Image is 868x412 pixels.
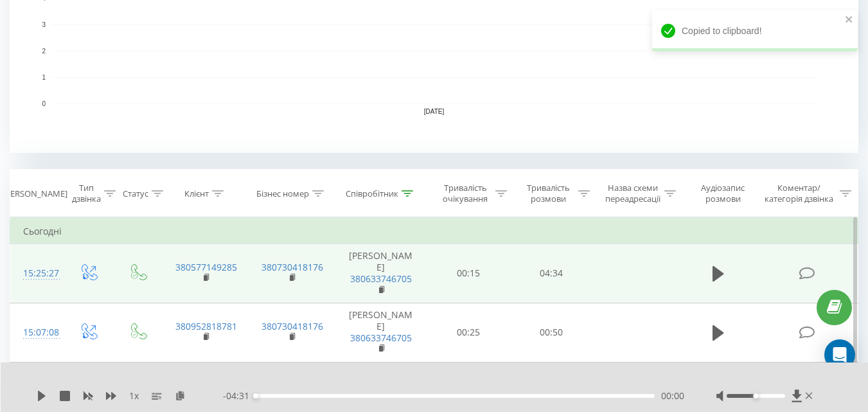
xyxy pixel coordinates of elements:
div: Тип дзвінка [72,183,101,204]
td: 00:15 [427,244,510,303]
div: Тривалість очікування [439,183,492,204]
div: [PERSON_NAME] [3,188,67,199]
button: close [845,14,854,26]
td: [PERSON_NAME] [335,303,427,362]
a: 380952818781 [175,320,237,332]
td: Сьогодні [10,219,858,244]
td: 04:34 [510,244,593,303]
div: Коментар/категорія дзвінка [761,183,837,204]
div: 15:07:08 [23,320,50,345]
span: 00:00 [661,390,684,402]
td: [PERSON_NAME] [335,244,427,303]
text: 2 [42,48,46,55]
td: 00:25 [427,303,510,362]
div: Тривалість розмови [522,183,575,204]
div: Бізнес номер [256,188,309,199]
a: 380730418176 [261,261,323,273]
span: 1 x [129,390,139,402]
div: Назва схеми переадресації [605,183,661,204]
a: 380633746705 [350,332,412,344]
text: 1 [42,74,46,81]
div: Клієнт [184,188,209,199]
div: Copied to clipboard! [652,10,858,51]
td: 00:50 [510,303,593,362]
div: Статус [123,188,148,199]
span: - 04:31 [223,390,256,402]
div: Open Intercom Messenger [824,339,855,370]
a: 380730418176 [261,320,323,332]
a: 380577149285 [175,261,237,273]
text: 0 [42,100,46,107]
div: Accessibility label [753,393,758,399]
text: [DATE] [424,108,445,115]
div: Аудіозапис розмови [691,183,756,204]
a: 380633746705 [350,273,412,285]
div: 15:25:27 [23,261,50,286]
div: Співробітник [346,188,398,199]
div: Accessibility label [253,393,258,399]
text: 3 [42,21,46,28]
